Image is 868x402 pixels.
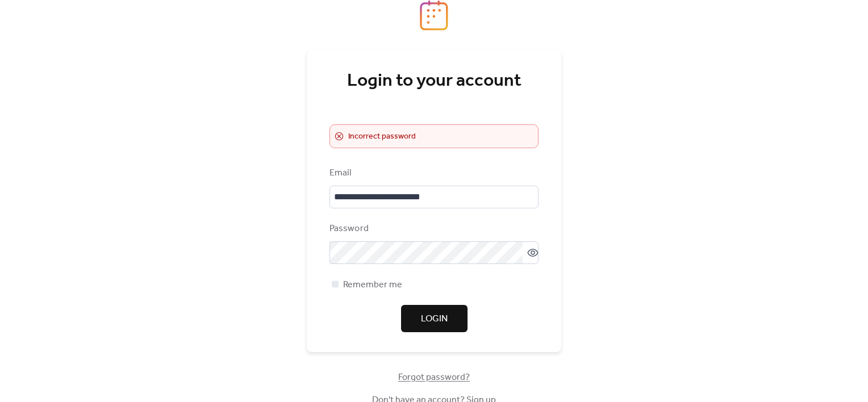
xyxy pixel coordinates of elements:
div: Password [329,222,536,236]
span: Remember me [343,278,402,292]
span: Incorrect password [348,130,416,144]
button: Login [401,305,468,332]
span: Login [421,312,448,326]
div: Email [329,166,536,180]
div: Login to your account [329,70,539,93]
a: Forgot password? [398,374,470,380]
span: Forgot password? [398,371,470,384]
